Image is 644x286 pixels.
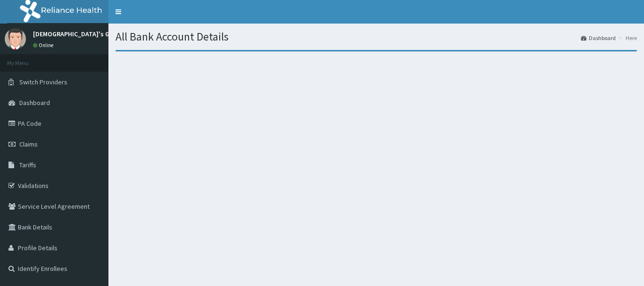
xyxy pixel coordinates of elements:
[19,78,67,86] span: Switch Providers
[116,31,637,43] h1: All Bank Account Details
[33,42,56,49] a: Online
[5,28,26,49] img: User Image
[19,161,36,169] span: Tariffs
[19,140,38,148] span: Claims
[33,31,146,37] p: [DEMOGRAPHIC_DATA]'s Goal Hospital
[617,34,637,42] li: Here
[581,34,616,42] a: Dashboard
[19,98,50,107] span: Dashboard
